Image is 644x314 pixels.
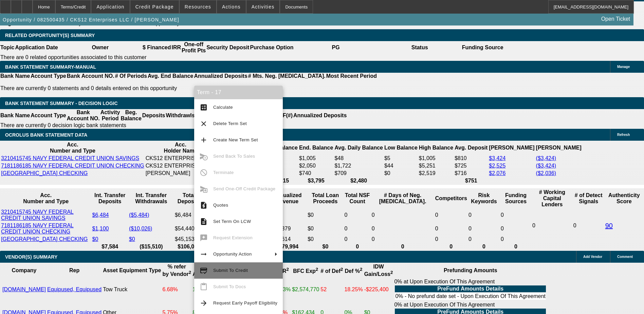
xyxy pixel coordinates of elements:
[268,189,307,208] th: Annualized Revenue
[617,133,630,137] span: Refresh
[194,86,283,99] div: Term - 17
[344,222,371,235] td: 0
[1,155,139,161] a: 3210415745 NAVY FEDERAL CREDIT UNION SAVINGS
[200,103,208,111] mat-icon: calculate
[294,41,378,54] th: PG
[320,278,343,301] td: 52
[378,41,462,54] th: Status
[47,286,102,292] a: Equipused, Equipused
[371,209,434,222] td: 0
[268,226,307,232] div: $201,379
[454,177,488,184] th: $751
[307,243,343,250] th: $0
[268,209,307,222] td: N/A
[200,299,208,307] mat-icon: arrow_forward
[489,163,505,169] a: $2,525
[371,236,434,243] td: 0
[599,13,633,25] a: Open Ticket
[3,17,179,22] span: Opportunity / 082500435 / CKS12 Enterprises LLC / [PERSON_NAME]
[334,155,383,162] td: $48
[213,105,233,110] span: Calculate
[500,209,531,222] td: 0
[489,155,505,161] a: $3,424
[334,162,383,169] td: $1,722
[435,222,467,235] td: 0
[135,4,174,10] span: Credit Package
[96,4,124,10] span: Application
[316,267,318,272] sup: 2
[192,278,209,301] td: 1,362
[307,189,343,208] th: Total Loan Proceeds
[92,236,98,242] a: $0
[536,163,556,169] a: ($3,424)
[92,189,128,208] th: Int. Transfer Deposits
[444,267,497,273] b: Prefunding Amounts
[189,270,191,275] sup: 2
[100,109,121,122] th: Activity Period
[532,189,572,208] th: # Working Capital Lenders
[536,170,556,176] a: ($2,036)
[185,4,211,10] span: Resources
[536,155,556,161] a: ($3,424)
[92,212,109,218] a: $6,484
[371,189,434,208] th: # Days of Neg. [MEDICAL_DATA].
[213,268,248,273] span: Submit To Credit
[320,268,343,274] b: # of Def
[145,141,216,154] th: Acc. Holder Name
[500,189,531,208] th: Funding Sources
[1,141,145,154] th: Acc. Number and Type
[248,73,326,80] th: # Mts. Neg. [MEDICAL_DATA].
[145,162,216,169] td: CKS12 ENTERPRISES, LLC
[213,137,258,142] span: Create New Term Set
[454,141,488,154] th: Avg. Deposit
[12,267,37,273] b: Company
[213,300,277,306] span: Request Early Payoff Eligibility
[605,222,613,229] a: 90
[2,286,46,292] a: [DOMAIN_NAME]
[344,278,363,301] td: 18.25%
[268,243,307,250] th: $379,994
[1,209,74,221] a: 3210415745 NAVY FEDERAL CREDIT UNION SAVINGS
[15,41,58,54] th: Application Date
[299,162,333,169] td: $2,050
[326,73,377,80] th: Most Recent Period
[419,141,454,154] th: High Balance
[287,267,289,272] sup: 2
[299,170,333,177] td: $740
[180,0,216,13] button: Resources
[5,132,87,138] span: OCROLUS BANK STATEMENT DATA
[334,170,383,177] td: $709
[171,41,181,54] th: IRR
[364,278,393,301] td: -$225,400
[0,85,377,91] p: There are currently 0 statements and 0 details entered on this opportunity
[395,293,546,300] td: 0% - No prefund date set - Upon Execution Of This Agreement
[200,120,208,128] mat-icon: clear
[252,4,275,10] span: Activities
[532,223,535,228] span: 0
[58,41,142,54] th: Owner
[275,109,293,122] th: NSF(#)
[468,222,500,235] td: 0
[174,243,203,250] th: $106,078
[1,236,88,242] a: [GEOGRAPHIC_DATA] CHECKING
[617,65,630,69] span: Manage
[129,226,152,231] a: ($10,026)
[384,170,418,177] td: $0
[174,236,203,243] td: $45,153
[130,0,179,13] button: Credit Package
[277,268,289,274] b: IRR
[275,278,291,301] td: 0.23%
[293,268,318,274] b: BFC Exp
[468,243,500,250] th: 0
[573,189,604,208] th: # of Detect Signals
[292,278,319,301] td: $2,574,770
[162,264,191,277] b: % refer by Vendor
[468,209,500,222] td: 0
[30,73,67,80] th: Account Type
[371,243,434,250] th: 0
[165,109,195,122] th: Withdrawls
[299,155,333,162] td: $1,005
[67,109,100,122] th: Bank Account NO.
[583,255,602,259] span: Add Vendor
[5,101,118,106] span: Bank Statement Summary - Decision Logic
